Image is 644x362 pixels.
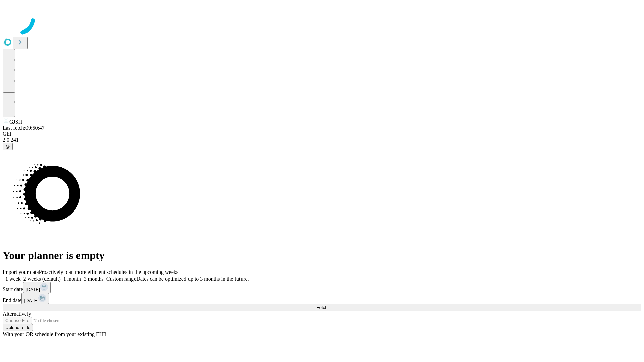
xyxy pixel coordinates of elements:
[5,276,21,282] span: 1 week
[316,305,327,310] span: Fetch
[3,293,641,304] div: End date
[3,311,31,317] span: Alternatively
[9,119,22,125] span: GJSH
[136,276,249,282] span: Dates can be optimized up to 3 months in the future.
[3,269,39,275] span: Import your data
[3,131,641,137] div: GEI
[23,276,61,282] span: 2 weeks (default)
[3,324,33,331] button: Upload a file
[63,276,81,282] span: 1 month
[3,331,107,337] span: With your OR schedule from your existing EHR
[21,293,49,304] button: [DATE]
[26,287,40,292] span: [DATE]
[106,276,136,282] span: Custom range
[3,125,45,131] span: Last fetch: 09:50:47
[84,276,104,282] span: 3 months
[5,144,10,149] span: @
[3,137,641,143] div: 2.0.241
[3,143,13,150] button: @
[39,269,180,275] span: Proactively plan more efficient schedules in the upcoming weeks.
[3,304,641,311] button: Fetch
[24,298,38,303] span: [DATE]
[3,282,641,293] div: Start date
[23,282,51,293] button: [DATE]
[3,249,641,262] h1: Your planner is empty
